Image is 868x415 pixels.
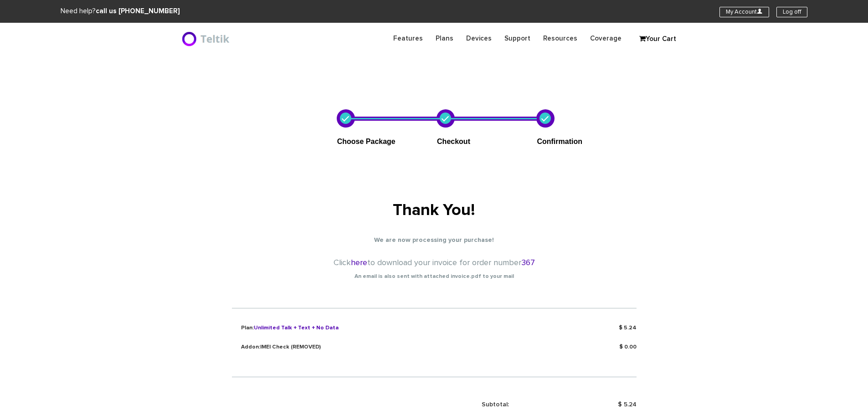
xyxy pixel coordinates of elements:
a: Resources [537,30,584,47]
span: Need help? [61,8,180,15]
span: Confirmation [537,138,582,145]
a: Devices [460,30,498,47]
a: Coverage [584,30,628,47]
strong: call us [PHONE_NUMBER] [96,8,180,15]
a: Support [498,30,537,47]
p: Plan: [241,318,339,332]
p: $ 0.00 [441,337,637,351]
span: 367 [521,259,535,267]
a: Plans [429,30,460,47]
p: We are now processing your purchase! [232,236,637,245]
a: here [351,259,367,267]
span: Unlimited Talk + Text + No Data [254,325,339,331]
span: Checkout [437,138,470,145]
a: Features [387,30,429,47]
p: $ 5.24 [441,318,637,332]
img: BriteX [181,30,232,48]
a: Log off [776,7,807,17]
a: My AccountU [719,7,769,17]
a: Your Cart [635,32,680,46]
h1: Thank You! [288,202,580,220]
span: Choose Package [337,138,395,145]
h4: Click to download your invoice for order number [232,259,637,268]
i: U [757,8,763,14]
p: An email is also sent with attached invoice.pdf to your mail [232,272,637,281]
p: Addon:IMEI Check (REMOVED) [241,337,339,351]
